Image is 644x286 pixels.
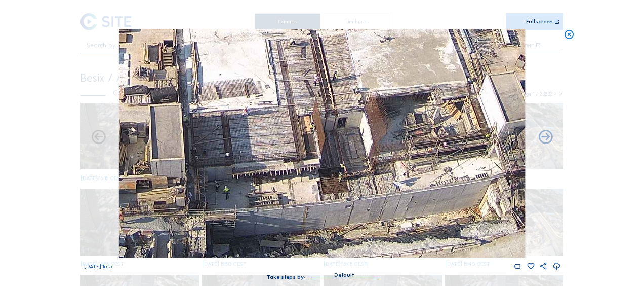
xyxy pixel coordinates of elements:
div: Default [334,271,354,280]
i: Forward [90,129,107,146]
span: [DATE] 16:15 [84,263,112,270]
div: Default [311,271,377,279]
img: Image [119,29,525,258]
div: Take steps by: [267,274,305,280]
div: Fullscreen [526,19,553,25]
i: Back [537,129,554,146]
